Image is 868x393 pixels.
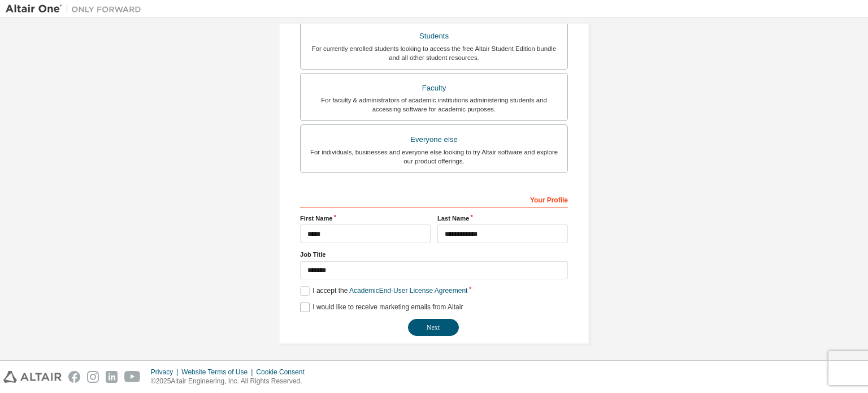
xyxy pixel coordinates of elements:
[6,3,147,15] img: Altair One
[106,371,118,383] img: linkedin.svg
[256,368,311,377] div: Cookie Consent
[300,303,463,312] label: I would like to receive marketing emails from Altair
[307,96,561,114] div: For faculty & administrators of academic institutions administering students and accessing softwa...
[307,44,561,62] div: For currently enrolled students looking to access the free Altair Student Edition bundle and all ...
[151,368,181,377] div: Privacy
[124,371,141,383] img: youtube.svg
[300,286,467,296] label: I accept the
[307,132,561,148] div: Everyone else
[300,214,431,223] label: First Name
[307,28,561,44] div: Students
[151,377,311,386] p: © 2025 Altair Engineering, Inc. All Rights Reserved.
[349,287,467,295] a: Academic End-User License Agreement
[181,368,256,377] div: Website Terms of Use
[3,371,62,383] img: altair_logo.svg
[408,319,459,336] button: Next
[68,371,80,383] img: facebook.svg
[307,148,561,166] div: For individuals, businesses and everyone else looking to try Altair software and explore our prod...
[437,214,568,223] label: Last Name
[300,250,568,259] label: Job Title
[300,190,568,208] div: Your Profile
[307,80,561,96] div: Faculty
[87,371,99,383] img: instagram.svg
